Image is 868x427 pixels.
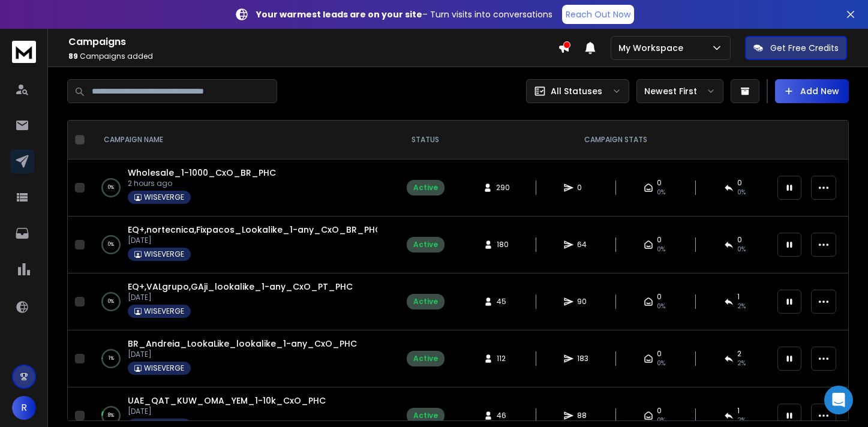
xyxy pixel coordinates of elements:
[737,235,742,245] span: 0
[413,411,438,420] div: Active
[657,406,662,416] span: 0
[657,235,662,245] span: 0
[737,245,746,254] span: 0 %
[497,240,509,249] span: 180
[657,416,665,425] span: 0%
[128,167,276,179] a: Wholesale_1-1000_CxO_BR_PHC
[657,359,665,368] span: 0%
[12,396,36,420] button: R
[737,292,740,302] span: 1
[413,183,438,193] div: Active
[144,193,184,202] p: WISEVERGE
[824,386,853,414] div: Open Intercom Messenger
[737,359,746,368] span: 2 %
[496,183,510,193] span: 290
[551,85,602,97] p: All Statuses
[737,406,740,416] span: 1
[144,306,184,316] p: WISEVERGE
[745,36,847,60] button: Get Free Credits
[128,224,382,236] a: EQ+,nortecnica,Fixpacos_Lookalike_1-any_CxO_BR_PHC
[89,216,389,273] td: 0%EQ+,nortecnica,Fixpacos_Lookalike_1-any_CxO_BR_PHC[DATE]WISEVERGE
[497,411,509,420] span: 46
[89,160,389,216] td: 0%Wholesale_1-1000_CxO_BR_PHC2 hours agoWISEVERGE
[497,354,509,363] span: 112
[737,349,741,359] span: 2
[128,395,326,407] a: UAE_QAT_KUW_OMA_YEM_1-10k_CxO_PHC
[144,249,184,259] p: WISEVERGE
[737,302,746,311] span: 2 %
[89,121,389,160] th: CAMPAIGN NAME
[12,41,36,63] img: logo
[657,349,662,359] span: 0
[128,350,357,359] p: [DATE]
[636,79,723,103] button: Newest First
[413,354,438,363] div: Active
[89,273,389,330] td: 0%EQ+,VALgrupo,GAji_lookalike_1-any_CxO_PT_PHC[DATE]WISEVERGE
[128,293,353,302] p: [DATE]
[68,51,78,61] span: 89
[562,5,634,24] a: Reach Out Now
[657,178,662,188] span: 0
[89,330,389,387] td: 1%BR_Andreia_LookaLike_lookalike_1-any_CxO_PHC[DATE]WISEVERGE
[737,416,746,425] span: 2 %
[128,338,357,350] a: BR_Andreia_LookaLike_lookalike_1-any_CxO_PHC
[108,410,114,422] p: 8 %
[128,281,353,293] a: EQ+,VALgrupo,GAji_lookalike_1-any_CxO_PT_PHC
[108,239,114,251] p: 0 %
[577,297,589,306] span: 90
[68,52,558,61] p: Campaigns added
[108,296,114,308] p: 0 %
[144,363,184,373] p: WISEVERGE
[657,302,665,311] span: 0%
[108,182,114,194] p: 0 %
[577,354,589,363] span: 183
[389,121,461,160] th: STATUS
[577,240,589,249] span: 64
[68,35,558,49] h1: Campaigns
[577,411,589,420] span: 88
[657,245,665,254] span: 0%
[618,42,688,54] p: My Workspace
[256,8,422,20] strong: Your warmest leads are on your site
[413,240,438,249] div: Active
[657,292,662,302] span: 0
[577,183,589,193] span: 0
[461,121,770,160] th: CAMPAIGN STATS
[128,236,377,245] p: [DATE]
[413,297,438,306] div: Active
[109,353,114,365] p: 1 %
[497,297,509,306] span: 45
[737,188,746,197] span: 0%
[256,8,552,20] p: – Turn visits into conversations
[128,407,326,416] p: [DATE]
[566,8,630,20] p: Reach Out Now
[775,79,849,103] button: Add New
[128,179,276,188] p: 2 hours ago
[737,178,742,188] span: 0
[770,42,839,54] p: Get Free Credits
[657,188,665,197] span: 0%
